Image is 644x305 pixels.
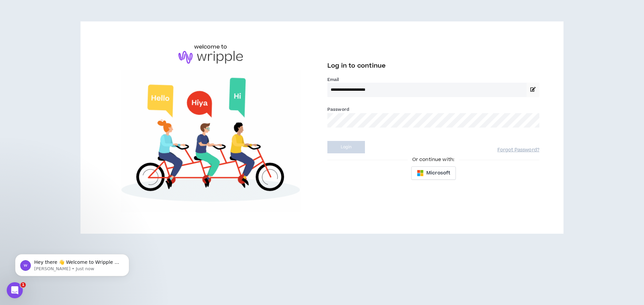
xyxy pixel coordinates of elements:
span: Log in to continue [327,62,386,70]
label: Email [327,77,539,83]
a: Forgot Password? [497,147,539,153]
img: logo-brand.png [178,51,243,64]
span: Or continue with: [408,156,459,163]
button: Login [327,141,365,153]
h6: welcome to [194,43,227,51]
span: Microsoft [426,169,450,177]
img: Welcome to Wripple [105,70,317,212]
button: Microsoft [411,166,456,180]
label: Password [327,106,349,112]
iframe: Intercom live chat [7,282,23,298]
span: 1 [20,282,26,288]
iframe: Intercom notifications message [5,240,139,287]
